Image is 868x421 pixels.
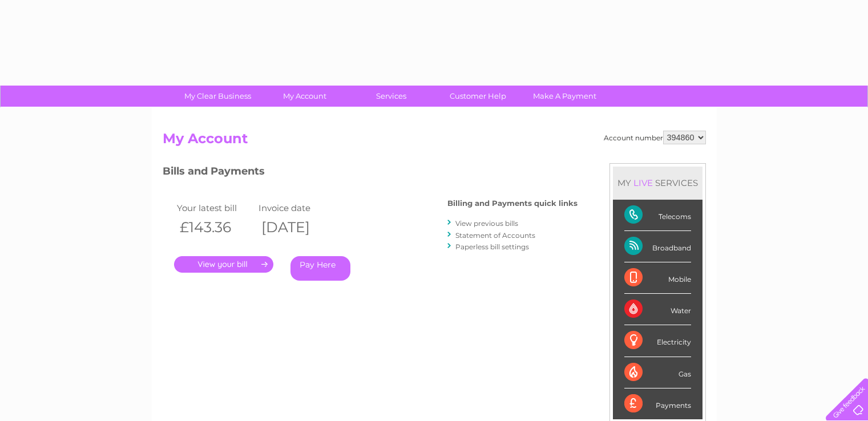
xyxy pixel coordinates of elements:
[624,262,691,294] div: Mobile
[257,86,352,107] a: My Account
[344,86,438,107] a: Services
[455,242,529,251] a: Paperless bill settings
[631,177,655,188] div: LIVE
[624,357,691,388] div: Gas
[455,231,535,240] a: Statement of Accounts
[174,216,256,239] th: £143.36
[431,86,525,107] a: Customer Help
[624,294,691,325] div: Water
[174,200,256,216] td: Your latest bill
[604,131,706,144] div: Account number
[447,199,578,208] h4: Billing and Payments quick links
[256,200,338,216] td: Invoice date
[163,131,706,152] h2: My Account
[455,219,518,228] a: View previous bills
[174,256,273,273] a: .
[624,388,691,419] div: Payments
[624,325,691,357] div: Electricity
[624,200,691,231] div: Telecoms
[624,231,691,262] div: Broadband
[613,167,703,199] div: MY SERVICES
[171,86,265,107] a: My Clear Business
[163,163,578,183] h3: Bills and Payments
[256,216,338,239] th: [DATE]
[518,86,612,107] a: Make A Payment
[290,256,350,281] a: Pay Here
